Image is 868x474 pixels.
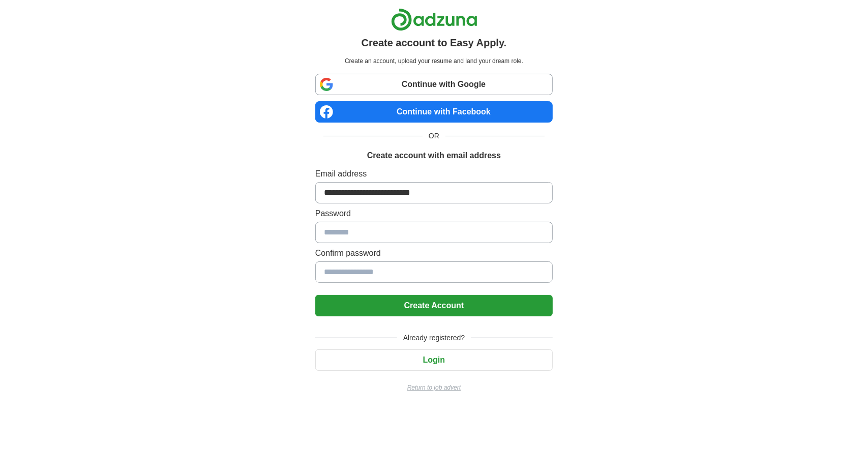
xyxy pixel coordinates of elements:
[391,8,477,31] img: Adzuna logo
[362,35,507,50] h1: Create account to Easy Apply.
[315,349,553,371] button: Login
[317,56,551,66] p: Create an account, upload your resume and land your dream role.
[315,101,553,123] a: Continue with Facebook
[315,74,553,95] a: Continue with Google
[315,168,553,180] label: Email address
[315,355,553,364] a: Login
[367,150,501,162] h1: Create account with email address
[315,247,553,259] label: Confirm password
[315,383,553,392] a: Return to job advert
[397,333,471,343] span: Already registered?
[315,295,553,316] button: Create Account
[315,208,553,220] label: Password
[423,131,445,141] span: OR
